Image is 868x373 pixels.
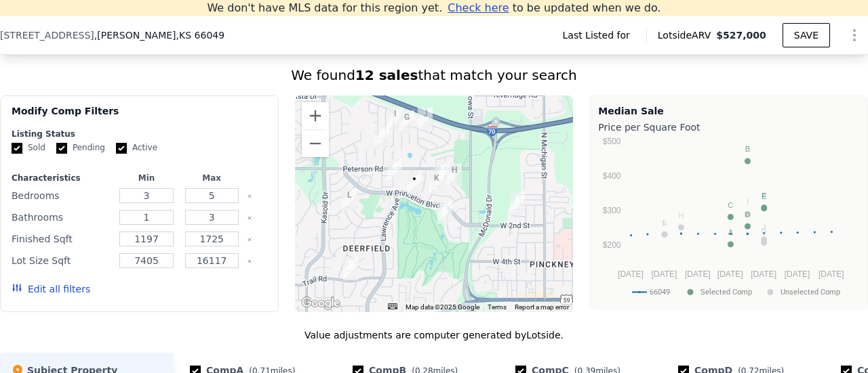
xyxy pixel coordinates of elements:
[437,201,452,224] div: 133 Providence Rd
[679,211,684,219] text: H
[650,288,670,297] text: 66049
[603,137,621,146] text: $500
[375,125,390,148] div: 521 Arrowhead Dr
[176,30,225,41] span: , KS 66049
[658,28,716,42] span: Lotside ARV
[510,192,525,215] div: 1618 Kenwood Dr
[785,269,810,279] text: [DATE]
[342,188,357,211] div: 3129 Tomahawk Dr
[598,137,856,306] svg: A chart.
[783,23,830,47] button: SAVE
[598,104,859,118] div: Median Sale
[728,228,734,236] text: A
[745,211,751,219] text: D
[447,163,462,186] div: 2302 Westchester Rd
[841,22,868,49] button: Show Options
[488,303,507,311] a: Terms (opens in new tab)
[387,159,402,182] div: 312 Bowstring Dr
[603,240,621,250] text: $200
[603,171,621,181] text: $400
[663,219,667,227] text: L
[407,172,422,195] div: 2604 Princeton Blvd
[406,303,479,311] span: Map data ©2025 Google
[762,192,767,200] text: F
[12,104,267,129] div: Modify Comp Filters
[12,208,111,227] div: Bathrooms
[701,288,752,297] text: Selected Comp
[418,107,433,130] div: 2412 Brett Dr
[298,294,343,312] img: Google
[652,269,677,279] text: [DATE]
[745,145,750,153] text: B
[94,28,224,42] span: , [PERSON_NAME]
[429,171,444,194] div: 2420 Manchester Rd
[117,173,176,183] div: Min
[618,269,644,279] text: [DATE]
[603,206,621,215] text: $300
[751,269,777,279] text: [DATE]
[12,282,90,296] button: Edit all filters
[435,162,450,185] div: 2408 Danbury Pl
[598,118,859,137] div: Price per Square Foot
[563,28,635,42] span: Last Listed for
[388,107,403,130] div: 568 Brentwood Dr
[685,269,711,279] text: [DATE]
[12,251,111,270] div: Lot Size Sqft
[762,192,766,200] text: E
[56,142,105,154] label: Pending
[247,237,252,242] button: Clear
[781,288,840,297] text: Unselected Comp
[12,186,111,205] div: Bedrooms
[302,130,329,157] button: Zoom out
[116,143,127,154] input: Active
[12,129,267,139] div: Listing Status
[12,229,111,248] div: Finished Sqft
[247,259,252,264] button: Clear
[762,227,768,235] text: G
[388,303,397,309] button: Keyboard shortcuts
[448,1,509,14] span: Check here
[343,257,358,280] div: 3112 Trail Rd
[298,294,343,312] a: Open this area in Google Maps (opens a new window)
[515,303,569,311] a: Report a map error
[182,173,241,183] div: Max
[399,110,414,133] div: 535 N Salsbury Ct
[762,223,766,232] text: J
[716,30,766,41] span: $527,000
[355,67,418,83] strong: 12 sales
[12,143,22,154] input: Sold
[247,215,252,221] button: Clear
[116,142,157,154] label: Active
[728,201,734,209] text: C
[818,269,844,279] text: [DATE]
[56,143,67,154] input: Pending
[12,173,111,183] div: Characteristics
[302,102,329,129] button: Zoom in
[12,142,45,154] label: Sold
[247,194,252,199] button: Clear
[717,269,743,279] text: [DATE]
[747,198,749,206] text: I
